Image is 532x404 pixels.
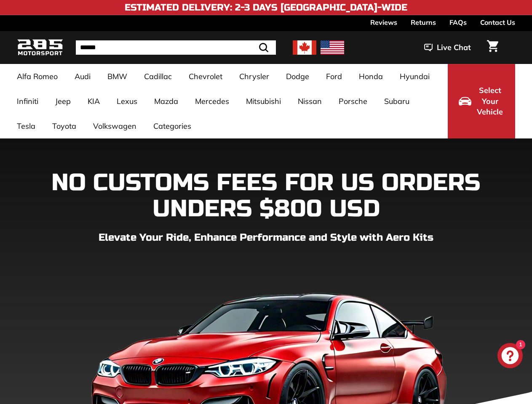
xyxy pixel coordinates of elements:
[76,40,276,55] input: Search
[47,89,79,114] a: Jeep
[413,37,482,58] button: Live Chat
[85,114,145,138] a: Volkswagen
[17,38,63,58] img: Logo_285_Motorsport_areodynamics_components
[145,114,200,138] a: Categories
[476,85,504,117] span: Select Your Vehicle
[278,64,318,89] a: Dodge
[8,64,66,89] a: Alfa Romeo
[17,170,515,222] h1: NO CUSTOMS FEES FOR US ORDERS UNDERS $800 USD
[231,64,278,89] a: Chrysler
[136,64,180,89] a: Cadillac
[8,114,44,138] a: Tesla
[370,15,397,29] a: Reviews
[482,33,503,62] a: Cart
[448,64,515,138] button: Select Your Vehicle
[449,15,467,29] a: FAQs
[480,15,515,29] a: Contact Us
[180,64,231,89] a: Chevrolet
[99,64,136,89] a: BMW
[17,230,515,245] p: Elevate Your Ride, Enhance Performance and Style with Aero Kits
[376,89,418,114] a: Subaru
[495,343,525,370] inbox-online-store-chat: Shopify online store chat
[44,114,85,138] a: Toyota
[411,15,436,29] a: Returns
[146,89,187,114] a: Mazda
[79,89,108,114] a: KIA
[187,89,238,114] a: Mercedes
[330,89,376,114] a: Porsche
[108,89,146,114] a: Lexus
[238,89,289,114] a: Mitsubishi
[318,64,350,89] a: Ford
[391,64,438,89] a: Hyundai
[125,3,407,13] h4: Estimated Delivery: 2-3 Days [GEOGRAPHIC_DATA]-Wide
[437,42,471,53] span: Live Chat
[66,64,99,89] a: Audi
[289,89,330,114] a: Nissan
[350,64,391,89] a: Honda
[8,89,47,114] a: Infiniti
